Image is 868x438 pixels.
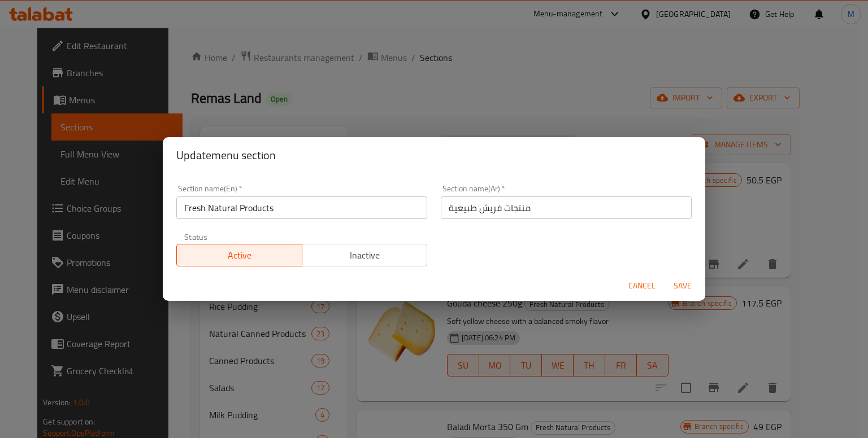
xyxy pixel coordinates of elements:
button: Save [665,275,701,296]
span: Cancel [628,279,656,293]
button: Inactive [302,244,428,266]
input: Please enter section name(en) [176,196,427,219]
button: Active [176,244,302,266]
span: Active [181,247,298,264]
span: Save [669,279,696,293]
h2: Update menu section [176,146,692,164]
button: Cancel [624,275,660,296]
span: Inactive [307,247,423,264]
input: Please enter section name(ar) [441,196,692,219]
